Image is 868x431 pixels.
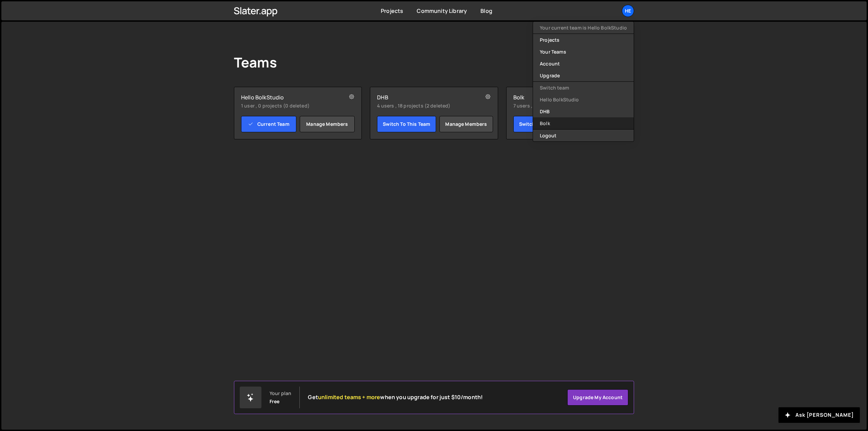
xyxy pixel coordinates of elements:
[533,34,634,46] a: Projects
[241,102,334,109] small: 1 user , 0 projects (0 deleted)
[377,102,470,109] small: 4 users , 18 projects (2 deleted)
[234,54,277,71] h1: Teams
[533,105,634,117] a: DHB
[533,70,634,81] a: Upgrade
[439,116,493,132] a: Manage members
[241,94,334,101] h2: Hello BolkStudio
[377,94,470,101] h2: DHB
[533,46,634,58] a: Your Teams
[778,407,860,423] button: Ask [PERSON_NAME]
[533,58,634,70] a: Account
[300,116,355,132] a: Manage members
[318,393,380,401] span: unlimited teams + more
[270,391,291,396] div: Your plan
[513,102,607,109] small: 7 users , 40 projects (5 deleted)
[377,116,436,132] a: Switch to this team
[533,130,634,141] button: Logout
[381,7,403,15] a: Projects
[622,5,634,17] a: He
[513,94,607,101] h2: Bolk
[308,394,483,400] h2: Get when you upgrade for just $10/month!
[241,116,296,132] a: Current Team
[480,7,492,15] a: Blog
[417,7,467,15] a: Community Library
[270,399,280,404] div: Free
[533,117,634,129] a: Bolk
[567,389,628,406] a: Upgrade my account
[513,116,572,132] a: Switch to this team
